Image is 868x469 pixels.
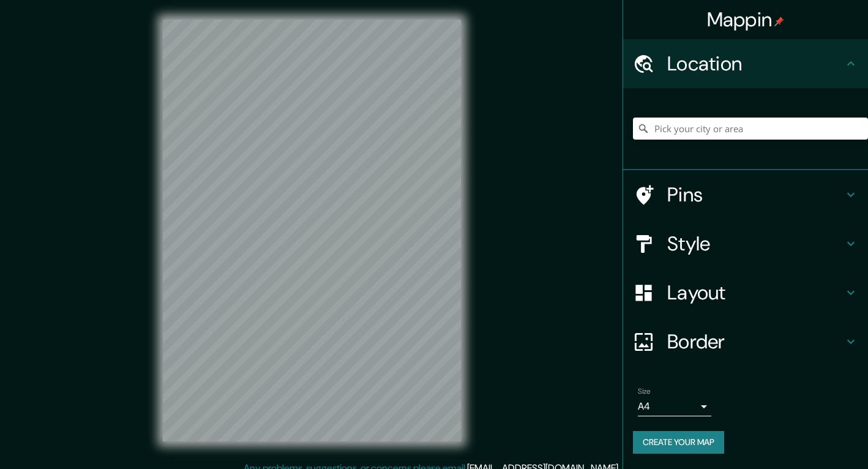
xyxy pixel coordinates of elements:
div: Location [623,39,868,88]
input: Pick your city or area [633,118,868,140]
div: Pins [623,170,868,219]
h4: Pins [667,182,844,207]
img: pin-icon.png [774,17,784,26]
div: Border [623,317,868,366]
h4: Border [667,329,844,354]
div: Style [623,219,868,268]
div: A4 [638,397,711,416]
canvas: Map [163,20,461,441]
button: Create your map [633,431,724,454]
font: Mappin [707,7,773,32]
h4: Layout [667,280,844,305]
font: Create your map [643,435,714,450]
div: Layout [623,268,868,317]
h4: Style [667,231,844,256]
label: Size [638,386,651,397]
h4: Location [667,51,844,76]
